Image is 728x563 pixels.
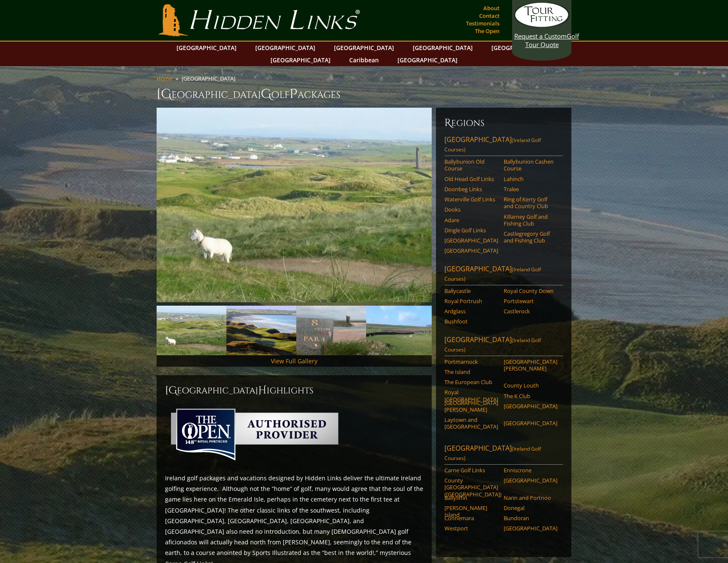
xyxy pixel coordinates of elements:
a: Castlerock [504,308,557,315]
a: [GEOGRAPHIC_DATA] [393,54,462,66]
a: Royal [GEOGRAPHIC_DATA] [444,389,498,403]
span: P [290,86,298,103]
a: Ballybunion Old Course [444,158,498,172]
a: The K Club [504,393,557,399]
a: [GEOGRAPHIC_DATA][PERSON_NAME] [444,399,498,413]
a: Waterville Golf Links [444,196,498,203]
a: [GEOGRAPHIC_DATA] [504,525,557,532]
span: Request a Custom [514,32,567,40]
a: [GEOGRAPHIC_DATA](Ireland Golf Courses) [444,264,563,285]
a: Ballybunion Cashen Course [504,158,557,172]
a: Ardglass [444,308,498,315]
h2: [GEOGRAPHIC_DATA] ighlights [165,384,423,397]
a: Narin and Portnoo [504,494,557,501]
span: G [261,86,271,103]
a: Royal County Down [504,287,557,294]
a: [PERSON_NAME] Island [444,504,498,518]
a: Lahinch [504,176,557,182]
a: Connemara [444,515,498,521]
span: (Ireland Golf Courses) [444,337,541,353]
a: Enniscrone [504,467,557,474]
a: [GEOGRAPHIC_DATA] [504,420,557,426]
a: Testimonials [464,17,502,29]
a: [GEOGRAPHIC_DATA] [266,54,335,66]
a: Old Head Golf Links [444,176,498,182]
a: Contact [477,10,502,22]
a: Dingle Golf Links [444,227,498,234]
span: (Ireland Golf Courses) [444,445,541,462]
a: Ring of Kerry Golf and Country Club [504,196,557,210]
a: County [GEOGRAPHIC_DATA] ([GEOGRAPHIC_DATA]) [444,477,498,498]
a: Castlegregory Golf and Fishing Club [504,230,557,244]
span: H [258,384,267,397]
a: Caribbean [345,54,383,66]
h6: Regions [444,116,563,130]
a: About [481,2,502,14]
a: [GEOGRAPHIC_DATA] [408,42,477,54]
a: [GEOGRAPHIC_DATA] [444,247,498,254]
span: (Ireland Golf Courses) [444,266,541,282]
a: Doonbeg Links [444,186,498,192]
a: [GEOGRAPHIC_DATA] [172,42,241,54]
a: [GEOGRAPHIC_DATA] [251,42,320,54]
li: [GEOGRAPHIC_DATA] [182,75,239,82]
a: View Full Gallery [271,357,317,365]
a: Dooks [444,206,498,213]
a: Ballyliffin [444,494,498,501]
h1: [GEOGRAPHIC_DATA] olf ackages [157,86,571,103]
a: Home [157,75,172,82]
a: Carne Golf Links [444,467,498,474]
a: Killarney Golf and Fishing Club [504,213,557,227]
a: Westport [444,525,498,532]
a: Laytown and [GEOGRAPHIC_DATA] [444,416,498,430]
a: [GEOGRAPHIC_DATA] [444,237,498,244]
a: Portmarnock [444,358,498,365]
a: [GEOGRAPHIC_DATA](Ireland Golf Courses) [444,443,563,465]
a: Bundoran [504,515,557,521]
a: The European Club [444,379,498,385]
a: [GEOGRAPHIC_DATA] [330,42,398,54]
a: [GEOGRAPHIC_DATA][PERSON_NAME] [504,358,557,372]
a: [GEOGRAPHIC_DATA](Ireland Golf Courses) [444,135,563,156]
a: Ballycastle [444,287,498,294]
a: [GEOGRAPHIC_DATA](Ireland Golf Courses) [444,335,563,356]
a: Bushfoot [444,318,498,325]
a: [GEOGRAPHIC_DATA] [504,477,557,484]
a: The Island [444,368,498,375]
a: Donegal [504,504,557,511]
a: Adare [444,217,498,223]
a: [GEOGRAPHIC_DATA] [504,403,557,410]
a: [GEOGRAPHIC_DATA] [487,42,556,54]
a: The Open [473,25,502,37]
a: Tralee [504,186,557,192]
a: County Louth [504,382,557,389]
a: Request a CustomGolf Tour Quote [514,2,569,49]
a: Portstewart [504,298,557,304]
a: Royal Portrush [444,298,498,304]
